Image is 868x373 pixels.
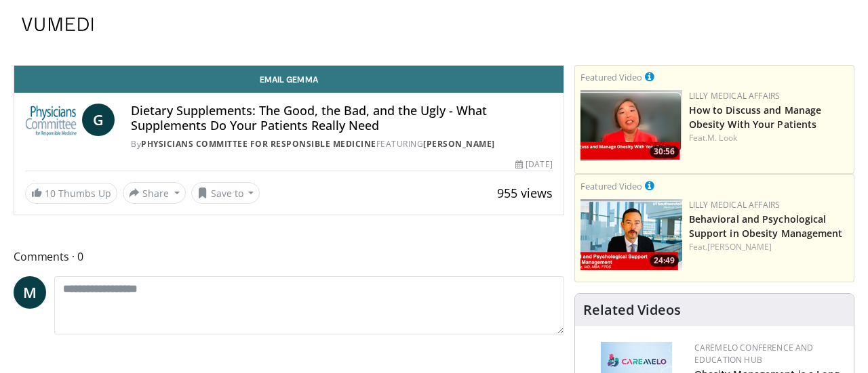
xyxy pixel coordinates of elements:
a: 10 Thumbs Up [25,183,117,204]
small: Featured Video [580,180,642,192]
a: [PERSON_NAME] [707,241,772,253]
a: CaReMeLO Conference and Education Hub [694,342,814,366]
div: By FEATURING [131,138,552,150]
a: Lilly Medical Affairs [689,199,781,211]
a: Email Gemma [14,66,564,93]
div: Feat. [689,241,848,253]
a: G [82,104,115,136]
a: Lilly Medical Affairs [689,90,781,102]
a: 30:56 [580,90,682,161]
img: Physicians Committee for Responsible Medicine [25,104,77,136]
img: ba3304f6-7838-4e41-9c0f-2e31ebde6754.png.150x105_q85_crop-smart_upscale.png [580,199,682,270]
a: How to Discuss and Manage Obesity With Your Patients [689,104,822,131]
a: Behavioral and Psychological Support in Obesity Management [689,213,843,240]
h4: Dietary Supplements: The Good, the Bad, and the Ugly - What Supplements Do Your Patients Really Need [131,104,552,133]
h4: Related Videos [583,302,681,318]
span: 24:49 [650,255,679,267]
span: 30:56 [650,146,679,158]
button: Save to [191,182,260,204]
a: 24:49 [580,199,682,270]
div: Feat. [689,132,848,144]
span: 955 views [497,185,553,201]
a: [PERSON_NAME] [423,138,495,150]
a: This is paid for by Lilly Medical Affairs [645,178,654,193]
span: 10 [45,187,56,200]
a: Physicians Committee for Responsible Medicine [141,138,376,150]
small: Featured Video [580,71,642,83]
button: Share [123,182,186,204]
a: M. Look [707,132,737,144]
a: This is paid for by Lilly Medical Affairs [645,69,654,84]
span: Comments 0 [14,248,564,265]
a: M [14,276,46,309]
img: VuMedi Logo [22,18,94,31]
img: c98a6a29-1ea0-4bd5-8cf5-4d1e188984a7.png.150x105_q85_crop-smart_upscale.png [580,90,682,161]
div: [DATE] [515,158,552,171]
